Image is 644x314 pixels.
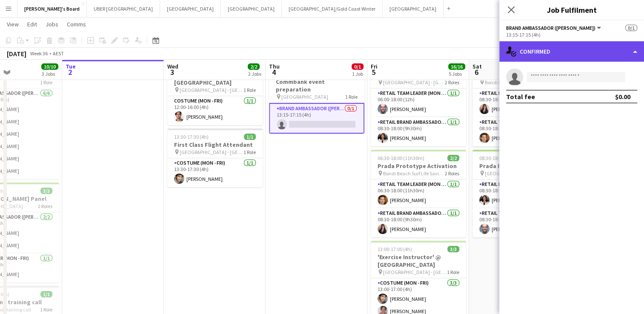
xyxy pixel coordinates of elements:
[615,92,630,101] div: $0.00
[383,0,444,17] button: [GEOGRAPHIC_DATA]
[180,87,243,93] span: [GEOGRAPHIC_DATA] - [GEOGRAPHIC_DATA]
[447,155,459,161] span: 2/2
[243,149,256,155] span: 1 Role
[345,94,358,100] span: 1 Role
[27,20,37,28] span: Edit
[383,79,445,86] span: [GEOGRAPHIC_DATA] - [GEOGRAPHIC_DATA]
[472,150,568,237] app-job-card: 08:30-18:00 (9h30m)2/2Prada Prototype Activation [GEOGRAPHIC_DATA] - [GEOGRAPHIC_DATA]2 RolesRETA...
[66,63,76,70] span: Tue
[445,170,459,177] span: 2 Roles
[378,155,424,161] span: 06:30-18:00 (11h30m)
[371,162,466,170] h3: Prada Prototype Activation
[41,63,58,70] span: 10/10
[371,150,466,237] app-job-card: 06:30-18:00 (11h30m)2/2Prada Prototype Activation Bondi Beach Surf Life Saving Club2 RolesRETAIL ...
[506,25,595,31] span: Brand Ambassador (Mon - Fri)
[67,20,86,28] span: Comms
[167,63,178,70] span: Wed
[485,79,547,86] span: Bondi Beach Surf Life Saving Club
[371,208,466,237] app-card-role: RETAIL Brand Ambassador (Mon - Fri)1/108:30-18:00 (9h30m)[PERSON_NAME]
[447,246,459,252] span: 3/3
[447,269,459,275] span: 1 Role
[63,19,89,30] a: Comms
[383,170,445,177] span: Bondi Beach Surf Life Saving Club
[40,79,52,86] span: 1 Role
[3,19,22,30] a: View
[383,269,447,275] span: [GEOGRAPHIC_DATA] - [GEOGRAPHIC_DATA]
[448,63,465,70] span: 16/16
[167,59,263,125] app-job-card: 12:00-16:00 (4h)1/1Bell-Boy @ [GEOGRAPHIC_DATA] [GEOGRAPHIC_DATA] - [GEOGRAPHIC_DATA]1 RoleCostum...
[371,63,378,70] span: Fri
[472,180,568,208] app-card-role: RETAIL Brand Ambassador ([DATE])1/108:30-18:00 (9h30m)[PERSON_NAME]
[243,87,256,93] span: 1 Role
[180,149,243,155] span: [GEOGRAPHIC_DATA] - [GEOGRAPHIC_DATA]
[46,20,58,28] span: Jobs
[268,67,280,77] span: 4
[269,78,364,93] h3: Commbank event preparation
[17,0,87,17] button: [PERSON_NAME]'s Board
[269,59,364,134] app-job-card: Draft13:15-17:15 (4h)0/1Commbank event preparation [GEOGRAPHIC_DATA]1 RoleBrand Ambassador ([PERS...
[472,63,482,70] span: Sat
[53,50,64,57] div: AEST
[506,92,535,101] div: Total fee
[472,208,568,237] app-card-role: RETAIL Team Leader (Sat)1/108:30-18:00 (9h30m)[PERSON_NAME]
[371,88,466,117] app-card-role: RETAIL Team Leader (Mon - Fri)1/106:00-18:00 (12h)[PERSON_NAME]
[248,63,260,70] span: 2/2
[160,0,221,17] button: [GEOGRAPHIC_DATA]
[506,25,602,31] button: Brand Ambassador ([PERSON_NAME])
[499,41,644,62] div: Confirmed
[244,134,256,140] span: 1/1
[506,31,637,38] div: 13:15-17:15 (4h)
[166,67,178,77] span: 3
[371,180,466,208] app-card-role: RETAIL Team Leader (Mon - Fri)1/106:30-18:00 (11h30m)[PERSON_NAME]
[625,25,637,31] span: 0/1
[167,96,263,125] app-card-role: Costume (Mon - Fri)1/112:00-16:00 (4h)[PERSON_NAME]
[282,0,383,17] button: [GEOGRAPHIC_DATA]/Gold Coast Winter
[38,203,52,209] span: 2 Roles
[472,117,568,146] app-card-role: RETAIL Team Leader (Sat)1/108:30-18:00 (9h30m)[PERSON_NAME]
[42,71,58,77] div: 3 Jobs
[7,20,19,28] span: View
[87,0,160,17] button: UBER [GEOGRAPHIC_DATA]
[472,59,568,146] app-job-card: 08:30-18:00 (9h30m)2/2Prada Prototype Activation Bondi Beach Surf Life Saving Club2 RolesRETAIL B...
[369,67,378,77] span: 5
[371,59,466,146] app-job-card: 06:00-18:00 (12h)2/2Prada Prototype Activation [GEOGRAPHIC_DATA] - [GEOGRAPHIC_DATA]2 RolesRETAIL...
[471,67,482,77] span: 6
[371,117,466,146] app-card-role: RETAIL Brand Ambassador (Mon - Fri)1/108:30-18:00 (9h30m)[PERSON_NAME]
[378,246,412,252] span: 13:00-17:00 (4h)
[445,79,459,86] span: 2 Roles
[352,71,363,77] div: 1 Job
[40,188,52,194] span: 3/3
[371,253,466,268] h3: 'Exercise Instructor' @ [GEOGRAPHIC_DATA]
[449,71,465,77] div: 5 Jobs
[269,63,280,70] span: Thu
[167,141,263,148] h3: First Class Flight Attendant
[40,291,52,297] span: 1/1
[167,158,263,187] app-card-role: Costume (Mon - Fri)1/113:30-17:30 (4h)[PERSON_NAME]
[485,170,547,177] span: [GEOGRAPHIC_DATA] - [GEOGRAPHIC_DATA]
[7,49,26,58] div: [DATE]
[64,67,76,77] span: 2
[174,134,209,140] span: 13:30-17:30 (4h)
[28,50,49,57] span: Week 36
[499,4,644,15] h3: Job Fulfilment
[472,88,568,117] app-card-role: RETAIL Brand Ambassador ([DATE])1/108:30-18:00 (9h30m)[PERSON_NAME]
[221,0,282,17] button: [GEOGRAPHIC_DATA]
[479,155,524,161] span: 08:30-18:00 (9h30m)
[167,128,263,187] app-job-card: 13:30-17:30 (4h)1/1First Class Flight Attendant [GEOGRAPHIC_DATA] - [GEOGRAPHIC_DATA]1 RoleCostum...
[40,306,52,313] span: 1 Role
[24,19,40,30] a: Edit
[42,19,62,30] a: Jobs
[248,71,261,77] div: 2 Jobs
[472,162,568,170] h3: Prada Prototype Activation
[281,94,328,100] span: [GEOGRAPHIC_DATA]
[352,63,364,70] span: 0/1
[269,103,364,134] app-card-role: Brand Ambassador ([PERSON_NAME])0/113:15-17:15 (4h)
